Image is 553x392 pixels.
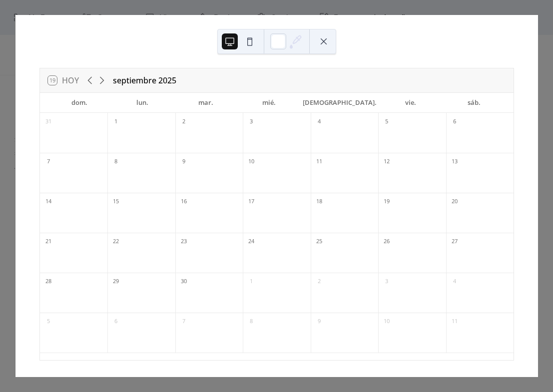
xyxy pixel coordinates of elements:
[314,196,325,207] div: 18
[381,316,392,327] div: 10
[43,156,54,167] div: 7
[449,196,460,207] div: 20
[113,74,176,86] div: septiembre 2025
[178,276,189,287] div: 30
[381,116,392,127] div: 5
[381,276,392,287] div: 3
[178,156,189,167] div: 9
[246,196,257,207] div: 17
[110,276,121,287] div: 29
[449,116,460,127] div: 6
[174,93,237,113] div: mar.
[48,93,111,113] div: dom.
[110,156,121,167] div: 8
[246,316,257,327] div: 8
[178,116,189,127] div: 2
[449,276,460,287] div: 4
[246,276,257,287] div: 1
[43,196,54,207] div: 14
[449,236,460,247] div: 27
[43,316,54,327] div: 5
[246,236,257,247] div: 24
[237,93,300,113] div: mié.
[314,116,325,127] div: 4
[381,156,392,167] div: 12
[381,236,392,247] div: 26
[449,156,460,167] div: 13
[43,236,54,247] div: 21
[314,156,325,167] div: 11
[178,196,189,207] div: 16
[110,196,121,207] div: 15
[246,116,257,127] div: 3
[110,316,121,327] div: 6
[110,236,121,247] div: 22
[314,276,325,287] div: 2
[111,93,174,113] div: lun.
[43,116,54,127] div: 31
[381,196,392,207] div: 19
[246,156,257,167] div: 10
[379,93,442,113] div: vie.
[110,116,121,127] div: 1
[314,316,325,327] div: 9
[178,236,189,247] div: 23
[178,316,189,327] div: 7
[314,236,325,247] div: 25
[449,316,460,327] div: 11
[43,276,54,287] div: 28
[443,93,506,113] div: sáb.
[300,93,379,113] div: [DEMOGRAPHIC_DATA].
